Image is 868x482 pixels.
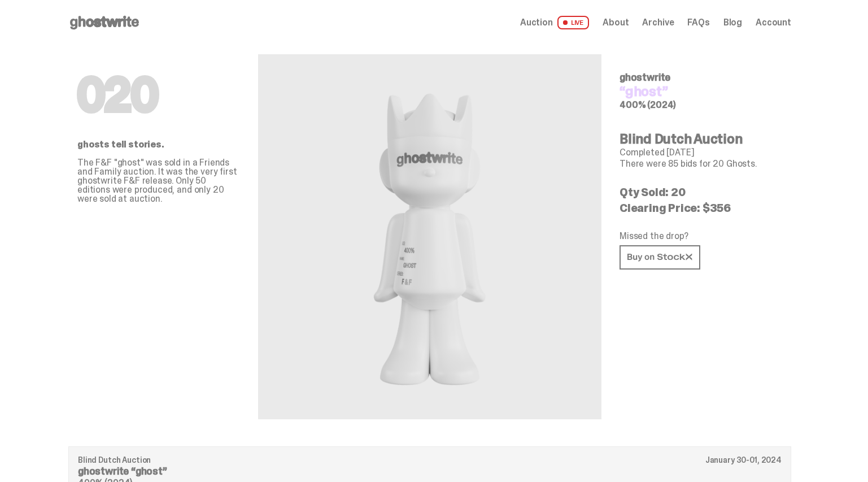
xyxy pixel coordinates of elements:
h4: Blind Dutch Auction [620,132,782,146]
a: About [603,18,629,27]
p: Qty Sold: 20 [620,186,782,198]
span: Auction [520,18,553,27]
h1: 020 [77,72,240,118]
p: Missed the drop? [620,232,782,241]
p: January 30-01, 2024 [705,456,782,464]
h4: “ghost” [620,85,782,98]
p: The F&F "ghost" was sold in a Friends and Family auction. It was the very first ghostwrite F&F re... [77,158,240,203]
span: ghostwrite [620,71,670,84]
p: Blind Dutch Auction [78,456,782,464]
a: Auction LIVE [520,16,589,29]
span: 400% (2024) [620,99,676,111]
a: Account [756,18,791,27]
p: ghosts tell stories. [77,140,240,149]
p: Completed [DATE] [620,148,782,157]
p: Clearing Price: $356 [620,202,782,214]
img: ghostwrite&ldquo;ghost&rdquo; [342,81,517,392]
a: Archive [642,18,674,27]
p: There were 85 bids for 20 Ghosts. [620,159,782,168]
a: Blog [723,18,742,27]
span: LIVE [557,16,590,29]
p: ghostwrite “ghost” [78,466,782,476]
a: FAQs [687,18,709,27]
